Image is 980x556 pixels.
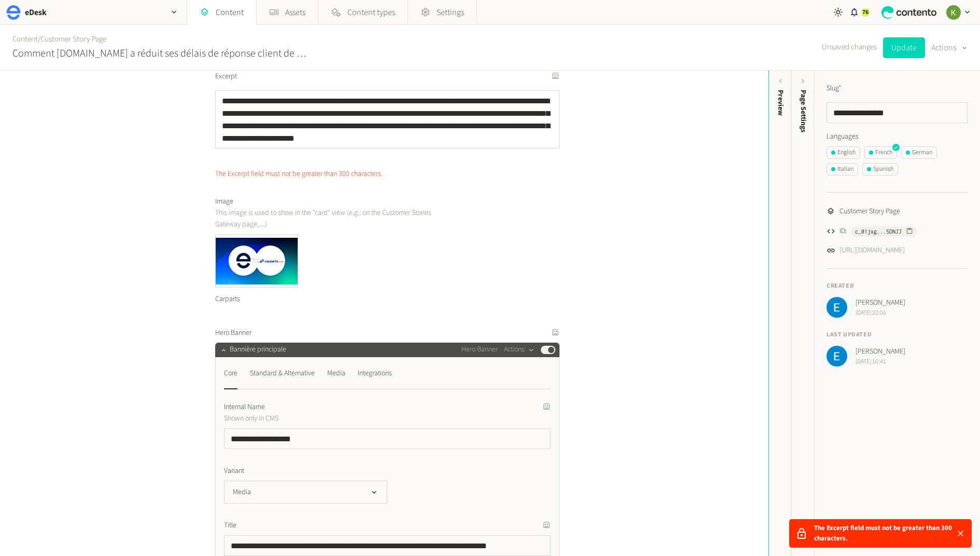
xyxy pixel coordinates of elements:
[855,227,902,236] span: c_01jxg...5DNJJ
[224,365,237,382] div: Core
[856,297,905,308] span: [PERSON_NAME]
[931,37,968,58] button: Actions
[215,328,251,338] span: Hero Banner
[358,365,392,382] div: Integrations
[867,165,893,174] div: Spanish
[250,365,315,382] div: Standard & Alternative
[224,466,244,477] span: Variant
[827,146,860,159] button: English
[230,344,286,355] span: Bannière principale
[12,46,311,61] h2: Comment [DOMAIN_NAME] a réduit ses délais de réponse client de 10,3 % grâce à eDesk
[437,6,464,19] span: Settings
[831,148,856,157] div: English
[224,402,265,413] span: Internal Name
[827,297,847,318] img: Emmanuel Retzepter
[12,34,38,45] a: Content
[906,148,932,157] div: German
[215,71,237,82] span: Excerpt
[504,344,535,356] button: Actions
[814,523,956,544] p: The Excerpt field must not be greater than 300 characters.
[461,344,498,355] span: Hero Banner
[869,148,892,157] div: French
[862,163,898,175] button: Spanish
[856,357,905,367] span: [DATE] 16:41
[856,308,905,318] span: [DATE] 22:06
[883,37,925,58] button: Update
[798,90,809,132] span: Page Settings
[38,34,40,45] span: /
[327,365,345,382] div: Media
[6,5,21,20] img: eDesk
[25,6,47,19] h2: eDesk
[775,90,786,116] div: Preview
[827,330,968,340] h4: Last updated
[40,34,106,45] a: Customer Story Page
[827,83,842,94] label: Slug
[216,235,298,287] img: Carparts
[827,131,968,142] label: Languages
[831,165,853,174] div: Italian
[224,481,387,504] button: Media
[215,196,233,207] span: Image
[827,163,858,175] button: Italian
[864,146,897,159] button: French
[224,520,236,531] span: Title
[224,413,460,424] p: Shown only in CMS
[862,8,869,17] span: 76
[215,169,559,180] p: The Excerpt field must not be greater than 300 characters.
[347,6,395,19] span: Content types
[946,5,961,20] img: Keelin Terry
[822,42,877,53] span: Unsaved changes
[215,207,451,230] p: This image is used to show in the "card" view (e.g.: on the Customer Stories Gateway page, ...)
[839,226,847,237] span: ID:
[827,281,968,291] h4: Created
[827,346,847,367] img: Emmanuel Retzepter
[839,206,900,217] span: Customer Story Page
[215,288,298,311] div: Carparts
[901,146,937,159] button: German
[839,245,905,256] a: [URL][DOMAIN_NAME]
[851,226,917,237] button: c_01jxg...5DNJJ
[856,346,905,357] span: [PERSON_NAME]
